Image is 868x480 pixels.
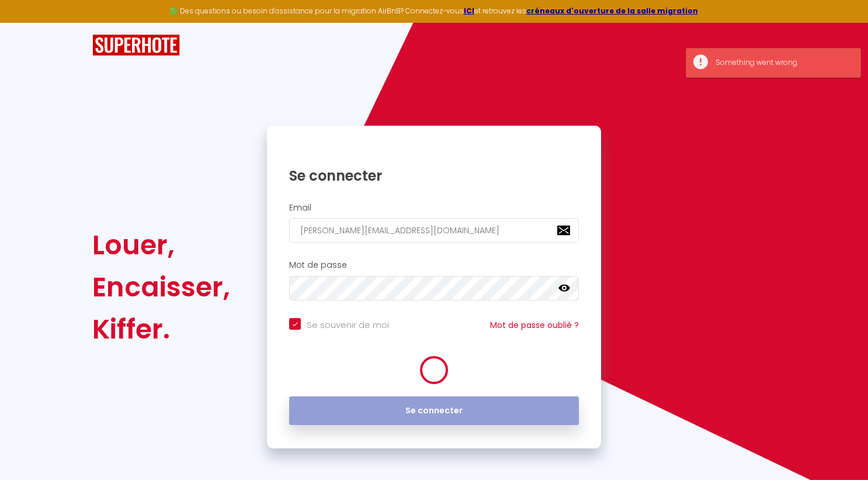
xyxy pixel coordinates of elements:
div: Something went wrong [716,57,849,68]
img: SuperHote logo [92,34,180,56]
h2: Mot de passe [289,260,579,270]
a: créneaux d'ouverture de la salle migration [526,6,698,16]
div: Louer, [92,224,230,266]
input: Ton Email [289,218,579,243]
div: Encaisser, [92,266,230,308]
h2: Email [289,203,579,213]
h1: Se connecter [289,167,579,185]
a: Mot de passe oublié ? [490,319,579,331]
button: Ouvrir le widget de chat LiveChat [9,5,44,40]
div: Kiffer. [92,308,230,350]
a: ICI [464,6,474,16]
button: Se connecter [289,396,579,426]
